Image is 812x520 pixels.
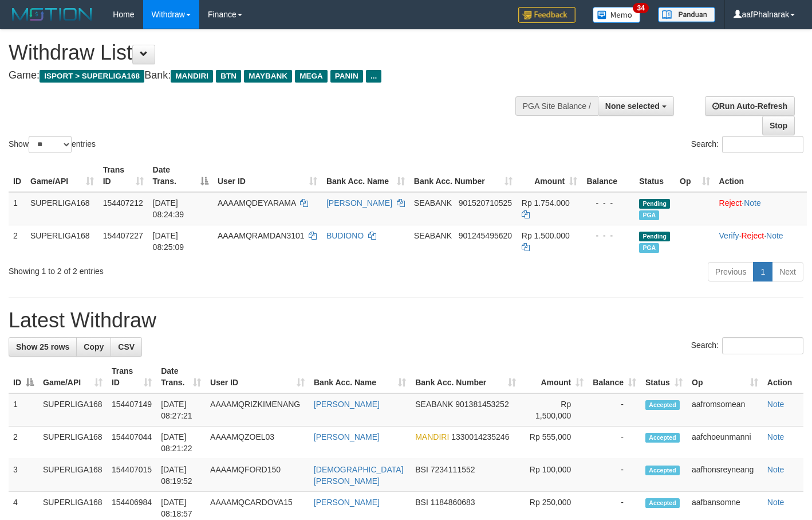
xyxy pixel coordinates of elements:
th: Action [715,159,807,192]
span: Copy 901520710525 to clipboard [459,198,512,208]
th: Trans ID: activate to sort column ascending [98,159,148,192]
span: Copy 1330014235246 to clipboard [451,432,509,441]
span: MANDIRI [415,432,449,441]
a: [PERSON_NAME] [314,432,380,441]
img: Feedback.jpg [518,7,576,23]
span: MEGA [295,70,328,83]
h1: Latest Withdraw [9,309,803,332]
a: Reject [719,198,742,208]
th: Date Trans.: activate to sort column descending [148,159,213,192]
span: MANDIRI [171,70,213,83]
td: 2 [9,427,38,459]
a: Note [767,498,785,507]
td: Rp 555,000 [521,427,588,459]
th: Amount: activate to sort column ascending [517,159,582,192]
td: AAAAMQZOEL03 [206,427,309,459]
span: 154407212 [103,198,143,208]
td: 154407015 [107,459,156,492]
span: CSV [118,342,135,351]
a: 1 [753,262,772,281]
div: Showing 1 to 2 of 2 entries [9,261,330,277]
span: Pending [639,199,670,209]
a: Copy [76,337,111,357]
a: BUDIONO [326,231,364,240]
td: SUPERLIGA168 [26,225,98,257]
td: - [588,427,641,459]
td: 3 [9,459,38,492]
div: - - - [586,197,630,209]
h4: Game: Bank: [9,70,530,81]
span: Accepted [645,433,680,443]
td: - [588,459,641,492]
span: Rp 1.500.000 [522,231,570,240]
a: Stop [762,116,795,135]
a: Verify [719,231,739,240]
span: Accepted [645,498,680,508]
td: 2 [9,225,26,257]
th: Status: activate to sort column ascending [641,361,687,393]
td: 154407149 [107,393,156,427]
td: aafhonsreyneang [687,459,763,492]
img: panduan.png [658,7,715,22]
a: Note [744,198,761,208]
a: Previous [708,262,754,281]
label: Search: [691,136,803,153]
th: ID [9,159,26,192]
a: [PERSON_NAME] [314,400,380,409]
a: Note [767,432,785,441]
td: [DATE] 08:19:52 [156,459,206,492]
span: BSI [415,498,428,507]
span: MAYBANK [244,70,292,83]
a: Note [766,231,783,240]
a: Note [767,465,785,474]
span: Accepted [645,400,680,410]
span: BTN [216,70,241,83]
span: Copy [84,342,104,351]
span: AAAAMQRAMDAN3101 [218,231,305,240]
span: 34 [633,3,648,13]
td: SUPERLIGA168 [38,459,107,492]
td: aafchoeunmanni [687,427,763,459]
span: AAAAMQDEYARAMA [218,198,296,208]
td: 154407044 [107,427,156,459]
a: CSV [111,337,142,357]
h1: Withdraw List [9,41,530,64]
td: AAAAMQRIZKIMENANG [206,393,309,427]
td: SUPERLIGA168 [26,192,98,225]
th: User ID: activate to sort column ascending [213,159,322,192]
span: Show 25 rows [16,342,69,351]
span: Copy 7234111552 to clipboard [431,465,475,474]
a: Run Auto-Refresh [705,96,795,116]
a: Show 25 rows [9,337,77,357]
a: [PERSON_NAME] [314,498,380,507]
td: Rp 100,000 [521,459,588,492]
td: 1 [9,393,38,427]
th: Date Trans.: activate to sort column ascending [156,361,206,393]
span: None selected [605,101,660,111]
th: Status [634,159,675,192]
span: SEABANK [414,198,452,208]
a: Note [767,400,785,409]
input: Search: [722,337,803,354]
th: Bank Acc. Number: activate to sort column ascending [411,361,521,393]
th: Balance: activate to sort column ascending [588,361,641,393]
a: Reject [741,231,764,240]
img: MOTION_logo.png [9,6,96,23]
td: AAAAMQFORD150 [206,459,309,492]
td: 1 [9,192,26,225]
span: Pending [639,232,670,241]
td: [DATE] 08:21:22 [156,427,206,459]
button: None selected [598,96,674,116]
input: Search: [722,136,803,153]
th: Trans ID: activate to sort column ascending [107,361,156,393]
span: PANIN [330,70,363,83]
td: SUPERLIGA168 [38,393,107,427]
span: [DATE] 08:25:09 [153,231,184,252]
select: Showentries [29,136,72,153]
span: Marked by aafromsomean [639,243,659,253]
th: Bank Acc. Name: activate to sort column ascending [322,159,409,192]
th: Op: activate to sort column ascending [675,159,714,192]
a: [PERSON_NAME] [326,198,392,208]
th: Balance [582,159,634,192]
td: [DATE] 08:27:21 [156,393,206,427]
